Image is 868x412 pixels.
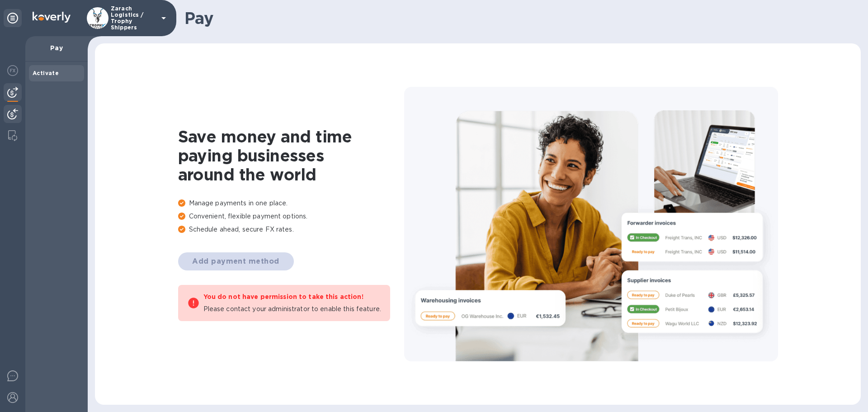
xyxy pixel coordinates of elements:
div: Unpin categories [4,9,22,27]
h1: Pay [184,9,854,28]
p: Manage payments in one place. [178,199,404,208]
p: Pay [33,43,80,52]
h1: Save money and time paying businesses around the world [178,127,404,184]
p: Convenient, flexible payment options. [178,212,404,221]
p: Zarach Logistics / Trophy Shippers [111,5,156,31]
p: Please contact your administrator to enable this feature. [203,304,382,314]
p: Schedule ahead, secure FX rates. [178,225,404,234]
b: Activate [33,70,59,76]
img: Logo [33,12,71,23]
b: You do not have permission to take this action! [203,293,363,300]
img: Foreign exchange [7,65,18,76]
